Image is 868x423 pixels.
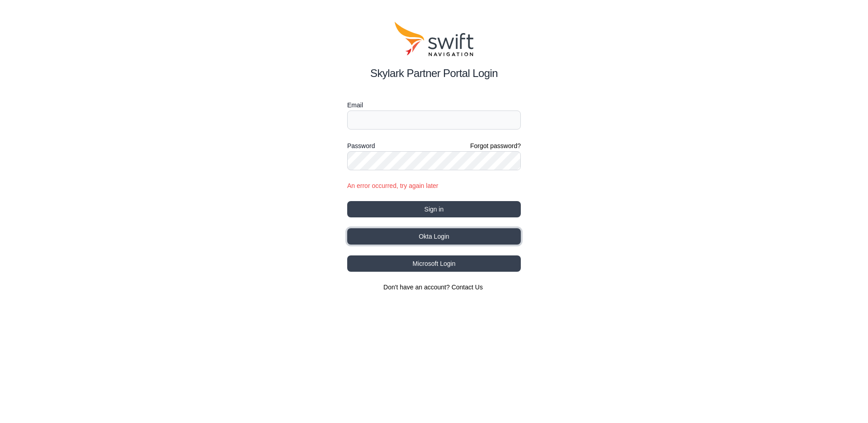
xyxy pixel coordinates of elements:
a: Contact Us [452,284,483,291]
a: Forgot password? [470,141,521,150]
h2: Skylark Partner Portal Login [347,65,521,82]
button: Okta Login [347,228,521,245]
button: Microsoft Login [347,255,521,272]
div: An error occurred, try again later [347,181,521,190]
button: Sign in [347,201,521,217]
section: Don't have an account? [347,283,521,292]
label: Email [347,100,521,111]
label: Password [347,140,375,151]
